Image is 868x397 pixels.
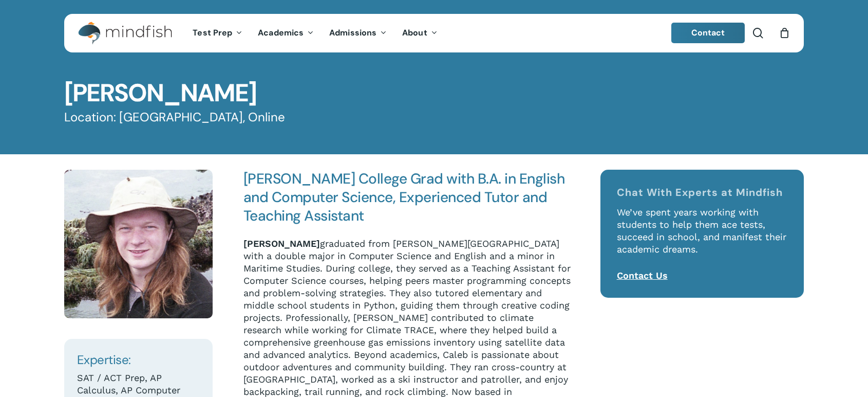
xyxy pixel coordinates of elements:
[617,206,788,269] p: We’ve spent years working with students to help them ace tests, succeed in school, and manifest t...
[77,352,131,368] span: Expertise:
[617,270,668,281] a: Contact Us
[779,27,790,39] a: Cart
[691,27,725,38] span: Contact
[185,29,250,38] a: Test Prep
[64,109,285,125] span: Location: [GEOGRAPHIC_DATA], Online
[64,170,213,318] img: img082 Caleb Dittmar
[193,27,232,38] span: Test Prep
[322,29,394,38] a: Admissions
[402,27,427,38] span: About
[185,14,445,52] nav: Main Menu
[243,238,320,249] strong: [PERSON_NAME]
[394,29,445,38] a: About
[329,27,376,38] span: Admissions
[64,14,804,52] header: Main Menu
[64,81,804,105] h1: [PERSON_NAME]
[243,170,571,225] h4: [PERSON_NAME] College Grad with B.A. in English and Computer Science, Experienced Tutor and Teach...
[250,29,322,38] a: Academics
[258,27,304,38] span: Academics
[671,23,745,43] a: Contact
[617,186,788,199] h4: Chat With Experts at Mindfish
